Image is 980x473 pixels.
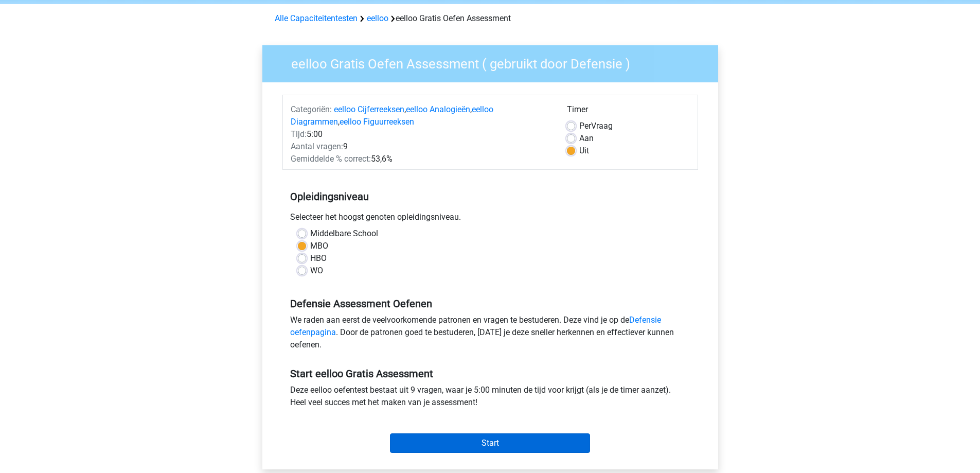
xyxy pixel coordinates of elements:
span: Tijd: [291,129,307,139]
a: eelloo Analogieën [406,104,470,114]
h5: Opleidingsniveau [290,186,690,207]
span: Categoriën: [291,104,332,114]
label: WO [310,265,323,277]
div: eelloo Gratis Oefen Assessment [271,12,710,25]
h5: Defensie Assessment Oefenen [290,297,690,310]
a: eelloo Figuurreeksen [340,117,414,127]
a: eelloo [367,13,388,23]
label: MBO [310,240,328,252]
h3: eelloo Gratis Oefen Assessment ( gebruikt door Defensie ) [279,52,710,72]
label: Uit [579,145,589,157]
div: Selecteer het hoogst genoten opleidingsniveau. [282,211,698,227]
div: , , , [283,103,559,128]
label: Vraag [579,120,613,132]
h5: Start eelloo Gratis Assessment [290,367,690,380]
div: 53,6% [283,153,559,165]
input: Start [390,433,590,453]
span: Gemiddelde % correct: [291,154,371,164]
div: Deze eelloo oefentest bestaat uit 9 vragen, waar je 5:00 minuten de tijd voor krijgt (als je de t... [282,384,698,413]
span: Per [579,121,591,131]
div: We raden aan eerst de veelvoorkomende patronen en vragen te bestuderen. Deze vind je op de . Door... [282,314,698,355]
div: 9 [283,141,559,153]
a: eelloo Cijferreeksen [334,104,404,114]
div: 5:00 [283,128,559,141]
label: Middelbare School [310,227,378,240]
label: Aan [579,132,594,145]
span: Aantal vragen: [291,142,343,151]
a: Alle Capaciteitentesten [275,13,358,23]
label: HBO [310,252,327,265]
div: Timer [567,103,690,120]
